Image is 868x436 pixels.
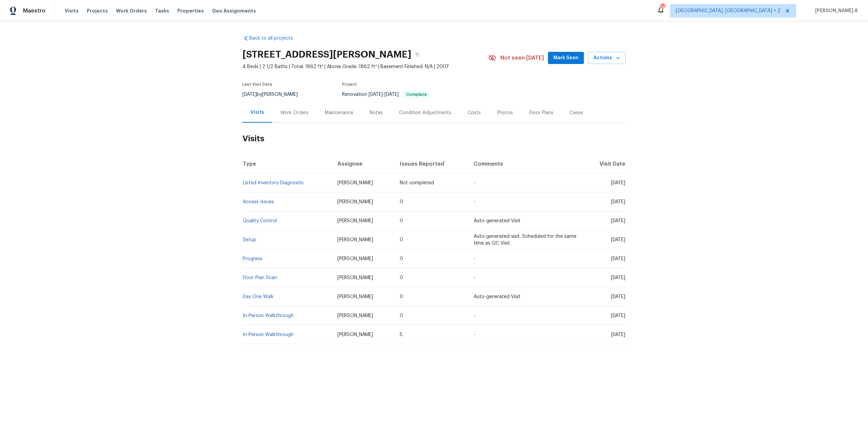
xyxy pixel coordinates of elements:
[251,109,264,116] div: Visits
[474,275,475,280] span: -
[325,109,353,116] div: Maintenance
[399,109,451,116] div: Condition Adjustments
[611,219,625,223] span: [DATE]
[474,200,475,204] span: -
[242,92,257,97] span: [DATE]
[468,109,481,116] div: Costs
[474,181,475,185] span: -
[474,332,475,337] span: -
[400,294,403,299] span: 0
[242,82,272,86] span: Last Visit Date
[611,237,625,242] span: [DATE]
[676,7,781,14] span: [GEOGRAPHIC_DATA], [GEOGRAPHIC_DATA] + 2
[474,219,520,223] span: Auto-generated Visit
[242,51,411,58] h2: [STREET_ADDRESS][PERSON_NAME]
[400,219,403,223] span: 0
[242,90,306,99] div: by [PERSON_NAME]
[242,154,332,173] th: Type
[242,35,308,42] a: Back to all projects
[337,200,373,204] span: [PERSON_NAME]
[474,313,475,318] span: -
[583,154,626,173] th: Visit Date
[394,154,469,173] th: Issues Reported
[243,181,304,185] a: Listed Inventory Diagnostic
[588,52,626,64] button: Actions
[116,7,147,14] span: Work Orders
[243,275,277,280] a: Floor Plan Scan
[242,123,626,154] h2: Visits
[611,256,625,261] span: [DATE]
[400,256,403,261] span: 0
[474,256,475,261] span: -
[468,154,583,173] th: Comments
[342,92,430,97] span: Renovation
[400,313,403,318] span: 0
[548,52,584,64] button: Mark Seen
[570,109,583,116] div: Cases
[337,294,373,299] span: [PERSON_NAME]
[369,92,399,97] span: -
[593,54,620,62] span: Actions
[212,7,256,14] span: Geo Assignments
[243,200,274,204] a: Access Issues
[332,154,394,173] th: Assignee
[155,8,169,13] span: Tasks
[65,7,79,14] span: Visits
[400,332,402,337] span: 5
[497,109,513,116] div: Photos
[243,237,256,242] a: Setup
[87,7,108,14] span: Projects
[337,181,373,185] span: [PERSON_NAME]
[400,275,403,280] span: 0
[611,200,625,204] span: [DATE]
[403,92,430,97] span: Complete
[611,332,625,337] span: [DATE]
[529,109,553,116] div: Floor Plans
[411,48,423,61] button: Copy Address
[243,219,277,223] a: Quality Control
[611,275,625,280] span: [DATE]
[474,234,576,246] span: Auto-generated visit. Scheduled for the same time as QC Visit.
[400,200,403,204] span: 0
[400,237,403,242] span: 0
[337,313,373,318] span: [PERSON_NAME]
[280,109,309,116] div: Work Orders
[400,181,434,185] span: Not completed
[243,256,262,261] a: Progress
[337,237,373,242] span: [PERSON_NAME]
[242,63,488,70] span: 4 Beds | 2 1/2 Baths | Total: 1862 ft² | Above Grade: 1862 ft² | Basement Finished: N/A | 2007
[369,92,383,97] span: [DATE]
[337,256,373,261] span: [PERSON_NAME]
[500,55,544,61] span: Not seen [DATE]
[342,82,357,86] span: Project
[553,54,578,62] span: Mark Seen
[337,219,373,223] span: [PERSON_NAME]
[177,7,204,14] span: Properties
[337,275,373,280] span: [PERSON_NAME]
[384,92,399,97] span: [DATE]
[243,294,274,299] a: Day One Walk
[23,7,45,14] span: Maestro
[660,4,665,11] div: 54
[611,313,625,318] span: [DATE]
[243,313,294,318] a: In-Person Walkthrough
[812,7,858,14] span: [PERSON_NAME] A
[474,294,520,299] span: Auto-generated Visit
[370,109,383,116] div: Notes
[243,332,294,337] a: In-Person Walkthrough
[611,294,625,299] span: [DATE]
[337,332,373,337] span: [PERSON_NAME]
[611,181,625,185] span: [DATE]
